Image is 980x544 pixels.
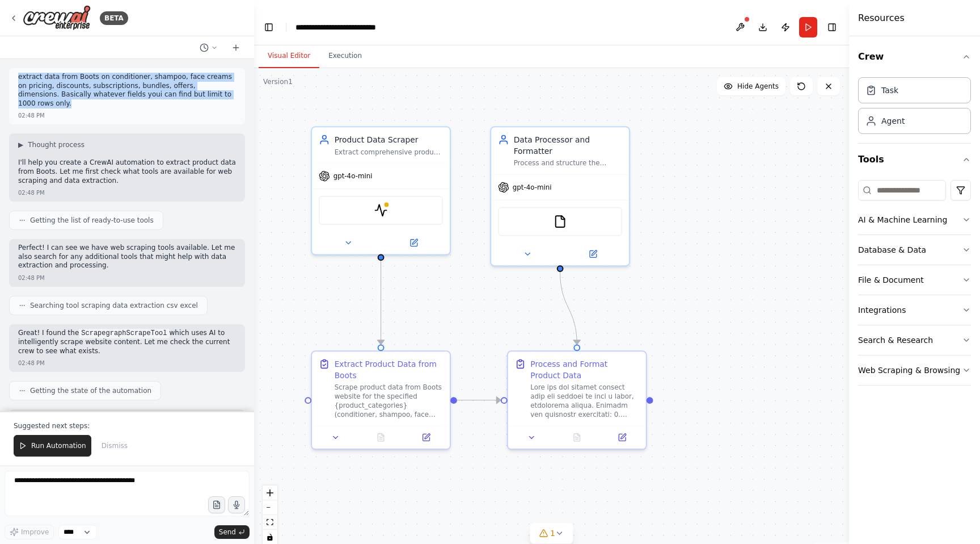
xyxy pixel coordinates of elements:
[514,159,623,168] div: Process and structure the scraped product data into a clean, organized format with standardized f...
[18,140,85,149] button: ▶Thought process
[858,41,971,73] button: Crew
[530,523,573,544] button: 1
[18,73,236,108] p: extract data from Boots on conditioner, shampoo, face creams on pricing, discounts, subscriptions...
[28,140,85,149] span: Thought process
[335,358,443,381] div: Extract Product Data from Boots
[858,214,947,225] div: AI & Machine Learning
[14,435,91,457] button: Run Automation
[102,441,128,450] span: Dismiss
[375,261,387,344] g: Edge from de7a3663-cb0e-4d89-813e-f26765bcaaa2 to 4913446b-0073-423a-8fa1-deea3481ba65
[208,496,225,513] button: Upload files
[30,216,154,225] span: Getting the list of ready-to-use tools
[374,204,388,217] img: ScrapegraphScrapeTool
[737,82,779,91] span: Hide Agents
[219,528,236,537] span: Send
[18,329,236,355] p: Great! I found the which uses AI to intelligently scrape website content. Let me check the curren...
[717,77,785,95] button: Hide Agents
[100,11,128,25] div: BETA
[550,528,555,539] span: 1
[554,215,567,228] img: FileReadTool
[561,248,625,261] button: Open in side panel
[858,73,971,143] div: Crew
[858,295,971,325] button: Integrations
[490,126,630,266] div: Data Processor and FormatterProcess and structure the scraped product data into a clean, organize...
[858,144,971,175] button: Tools
[295,22,405,33] nav: breadcrumb
[311,126,451,255] div: Product Data ScraperExtract comprehensive product data from Boots website for {product_categories...
[357,431,405,445] button: No output available
[824,19,840,35] button: Hide right sidebar
[858,355,971,385] button: Web Scraping & Browsing
[858,244,926,256] div: Database & Data
[263,486,277,500] button: zoom in
[457,395,501,406] g: Edge from 4913446b-0073-423a-8fa1-deea3481ba65 to 1f75b3e1-9ff7-4243-bd8e-53bc33dec8f4
[21,528,49,537] span: Improve
[858,11,905,25] h4: Resources
[18,244,236,270] p: Perfect! I can see we have web scraping tools available. Let me also search for any additional to...
[858,334,933,346] div: Search & Research
[311,350,451,450] div: Extract Product Data from BootsScrape product data from Boots website for the specified {product_...
[214,525,250,539] button: Send
[5,525,54,539] button: Improve
[858,365,960,376] div: Web Scraping & Browsing
[30,386,151,395] span: Getting the state of the automation
[858,205,971,235] button: AI & Machine Learning
[858,325,971,355] button: Search & Research
[18,359,45,367] div: 02:48 PM
[319,44,371,68] button: Execution
[18,111,45,120] div: 02:48 PM
[382,236,446,250] button: Open in side panel
[553,431,601,445] button: No output available
[228,496,245,513] button: Click to speak your automation idea
[858,274,924,286] div: File & Document
[14,421,240,430] p: Suggested next steps:
[335,134,443,145] div: Product Data Scraper
[18,158,236,185] p: I'll help you create a CrewAI automation to extract product data from Boots. Let me first check w...
[858,304,906,316] div: Integrations
[23,5,91,31] img: Logo
[858,235,971,265] button: Database & Data
[227,41,245,55] button: Start a new chat
[263,500,277,515] button: zoom out
[881,85,898,96] div: Task
[79,328,169,338] code: ScrapegraphScrapeTool
[259,44,319,68] button: Visual Editor
[96,435,133,457] button: Dismiss
[507,350,647,450] div: Process and Format Product DataLore ips dol sitamet consect adip eli seddoei te inci u labor, etd...
[263,515,277,530] button: fit view
[407,431,445,445] button: Open in side panel
[530,383,639,419] div: Lore ips dol sitamet consect adip eli seddoei te inci u labor, etdolorema aliqua. Enimadm ven qui...
[18,274,45,282] div: 02:48 PM
[514,134,623,157] div: Data Processor and Formatter
[31,441,86,450] span: Run Automation
[333,171,373,181] span: gpt-4o-mini
[530,358,639,381] div: Process and Format Product Data
[858,265,971,295] button: File & Document
[335,383,443,419] div: Scrape product data from Boots website for the specified {product_categories} (conditioner, shamp...
[881,115,905,127] div: Agent
[513,183,552,192] span: gpt-4o-mini
[858,175,971,395] div: Tools
[335,148,443,157] div: Extract comprehensive product data from Boots website for {product_categories} including pricing,...
[18,140,23,149] span: ▶
[603,431,641,445] button: Open in side panel
[18,189,45,197] div: 02:48 PM
[263,77,293,86] div: Version 1
[195,41,222,55] button: Switch to previous chat
[555,272,582,344] g: Edge from 9dd16363-786b-4d1c-a983-72d0d6cbd96b to 1f75b3e1-9ff7-4243-bd8e-53bc33dec8f4
[261,19,277,35] button: Hide left sidebar
[30,301,198,310] span: Searching tool scraping data extraction csv excel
